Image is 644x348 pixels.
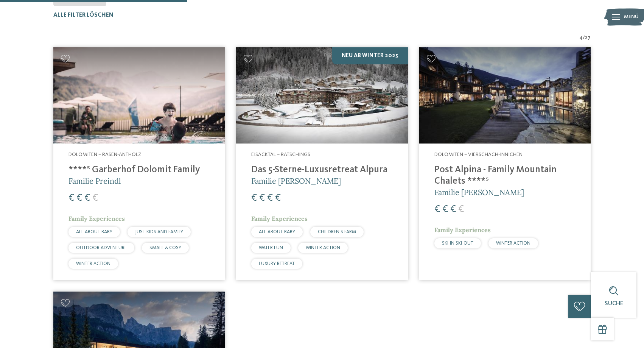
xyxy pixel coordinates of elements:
span: ALL ABOUT BABY [76,229,112,234]
span: Eisacktal – Ratschings [251,152,310,157]
span: € [434,204,440,214]
img: Post Alpina - Family Mountain Chalets ****ˢ [419,47,591,144]
span: JUST KIDS AND FAMILY [135,229,183,234]
span: SMALL & COSY [149,245,181,250]
span: / [583,34,585,42]
span: WINTER ACTION [496,241,530,246]
span: LUXURY RETREAT [259,261,295,266]
span: Family Experiences [68,215,125,222]
span: € [84,193,90,203]
img: Familienhotels gesucht? Hier findet ihr die besten! [53,47,225,144]
span: € [450,204,456,214]
span: 4 [579,34,583,42]
h4: Post Alpina - Family Mountain Chalets ****ˢ [434,164,576,187]
span: Suche [605,301,623,307]
img: Familienhotels gesucht? Hier findet ihr die besten! [236,47,408,144]
span: € [442,204,448,214]
span: WINTER ACTION [76,261,110,266]
span: Familie [PERSON_NAME] [434,187,524,197]
span: € [259,193,265,203]
span: € [68,193,74,203]
span: Familie Preindl [68,176,121,186]
span: € [251,193,257,203]
span: OUTDOOR ADVENTURE [76,245,127,250]
a: Familienhotels gesucht? Hier findet ihr die besten! Neu ab Winter 2025 Eisacktal – Ratschings Das... [236,47,408,280]
a: Familienhotels gesucht? Hier findet ihr die besten! Dolomiten – Rasen-Antholz ****ˢ Garberhof Dol... [53,47,225,280]
span: € [275,193,281,203]
a: Familienhotels gesucht? Hier findet ihr die besten! Dolomiten – Vierschach-Innichen Post Alpina -... [419,47,591,280]
span: Dolomiten – Rasen-Antholz [68,152,141,157]
h4: ****ˢ Garberhof Dolomit Family [68,164,210,176]
span: ALL ABOUT BABY [259,229,295,234]
span: Family Experiences [434,226,491,234]
span: € [458,204,464,214]
span: WATER FUN [259,245,283,250]
span: Family Experiences [251,215,308,222]
span: € [92,193,98,203]
span: € [76,193,82,203]
span: Familie [PERSON_NAME] [251,176,341,186]
span: Alle Filter löschen [53,12,114,18]
span: 27 [585,34,591,42]
span: WINTER ACTION [306,245,340,250]
span: SKI-IN SKI-OUT [442,241,473,246]
span: € [267,193,273,203]
h4: Das 5-Sterne-Luxusretreat Alpura [251,164,392,176]
span: Dolomiten – Vierschach-Innichen [434,152,523,157]
span: CHILDREN’S FARM [318,229,356,234]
